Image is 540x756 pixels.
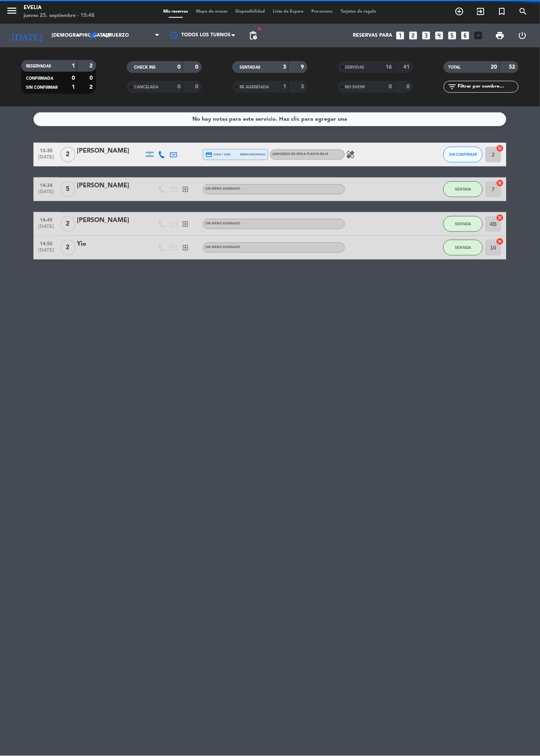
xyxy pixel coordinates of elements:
[509,64,517,70] strong: 52
[134,65,156,69] span: CHECK INS
[476,7,486,16] i: exit_to_app
[447,30,458,41] i: looks_5
[269,9,308,14] span: Lista de Espera
[182,244,189,251] i: exit_to_app
[443,147,483,162] button: SIN CONFIRMAR
[26,86,58,90] span: SIN CONFIRMAR
[455,187,471,191] span: SENTADA
[24,4,95,12] div: Evelia
[248,31,258,40] span: pending_actions
[205,222,240,225] span: Sin menú asignado
[36,215,56,224] span: 14:49
[460,30,471,41] i: looks_6
[337,9,381,14] span: Tarjetas de regalo
[272,153,329,156] span: ALMUERZO en MESA PLANTA BAJA
[26,77,53,80] span: CONFIRMADA
[240,152,266,157] span: mercadopago
[455,7,464,16] i: add_circle_outline
[283,64,286,70] strong: 3
[72,84,75,90] strong: 1
[60,240,76,256] span: 2
[205,151,231,158] span: visa * 4361
[495,31,505,40] span: print
[36,155,56,164] span: [DATE]
[512,24,534,47] div: LOG OUT
[72,75,75,81] strong: 0
[308,9,337,14] span: Pre-acceso
[496,144,504,152] i: cancel
[240,85,269,89] span: RE AGENDADA
[421,30,432,41] i: looks_3
[457,82,518,91] input: Filtrar por nombre...
[182,220,189,228] i: exit_to_app
[496,179,504,187] i: cancel
[102,33,129,38] span: Almuerzo
[345,85,365,89] span: NO SHOW
[449,152,477,157] span: SIN CONFIRMAR
[385,64,392,70] strong: 16
[455,222,471,226] span: SENTADA
[192,9,232,14] span: Mapa de mesas
[72,63,75,69] strong: 1
[496,237,504,245] i: cancel
[73,31,83,40] i: arrow_drop_down
[77,146,144,156] div: [PERSON_NAME]
[346,150,356,159] i: healing
[6,5,18,19] button: menu
[196,84,200,90] strong: 0
[36,180,56,189] span: 14:34
[160,9,192,14] span: Mis reservas
[443,240,483,256] button: SENTADA
[496,214,504,222] i: cancel
[36,248,56,257] span: [DATE]
[196,64,200,70] strong: 0
[395,30,406,41] i: looks_one
[36,146,56,155] span: 13:30
[134,85,158,89] span: CANCELADA
[443,181,483,197] button: SENTADA
[60,147,76,162] span: 2
[205,246,240,249] span: Sin menú asignado
[177,64,181,70] strong: 0
[77,215,144,226] div: [PERSON_NAME]
[77,181,144,191] div: [PERSON_NAME]
[36,189,56,198] span: [DATE]
[182,186,189,193] i: exit_to_app
[353,33,393,38] span: Reservas para
[443,216,483,232] button: SENTADA
[177,84,181,90] strong: 0
[90,84,95,90] strong: 2
[389,84,392,90] strong: 0
[257,26,262,31] span: fiber_manual_record
[301,84,306,90] strong: 3
[60,181,76,197] span: 5
[90,75,95,81] strong: 0
[448,82,457,91] i: filter_list
[497,7,507,16] i: turned_in_not
[455,245,471,250] span: SENTADA
[404,64,412,70] strong: 41
[301,64,306,70] strong: 9
[77,239,144,249] div: Yio
[90,63,95,69] strong: 2
[491,64,497,70] strong: 20
[407,84,412,90] strong: 0
[232,9,269,14] span: Disponibilidad
[205,187,240,190] span: Sin menú asignado
[449,65,461,69] span: TOTAL
[408,30,419,41] i: looks_two
[60,216,76,232] span: 2
[518,31,527,40] i: power_settings_new
[6,5,18,17] i: menu
[205,151,212,158] i: credit_card
[193,115,348,124] div: No hay notas para este servicio. Haz clic para agregar una
[26,64,51,68] span: RESERVADAS
[240,65,261,69] span: SENTADAS
[36,239,56,248] span: 14:50
[434,30,445,41] i: looks_4
[345,65,365,69] span: SERVIDAS
[473,30,484,41] i: add_box
[24,12,95,20] div: jueves 25. septiembre - 15:48
[36,224,56,233] span: [DATE]
[6,27,48,44] i: [DATE]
